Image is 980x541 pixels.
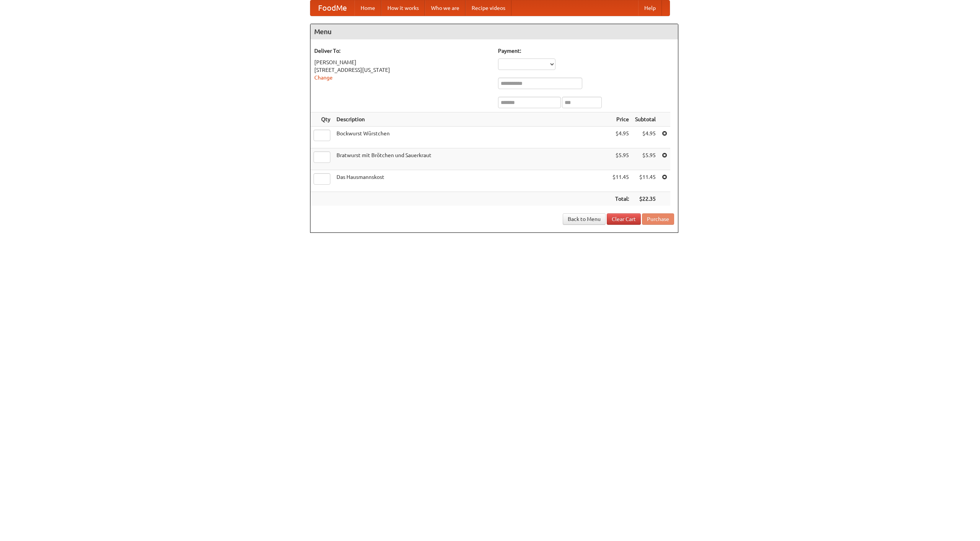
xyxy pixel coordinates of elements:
[333,148,609,170] td: Bratwurst mit Brötchen und Sauerkraut
[310,112,333,127] th: Qty
[563,213,606,225] a: Back to Menu
[310,24,678,39] h4: Menu
[609,192,632,206] th: Total:
[314,66,490,74] div: [STREET_ADDRESS][US_STATE]
[609,112,632,127] th: Price
[609,170,632,192] td: $11.45
[607,213,641,225] a: Clear Cart
[354,0,381,16] a: Home
[333,170,609,192] td: Das Hausmannskost
[632,112,659,127] th: Subtotal
[498,47,674,55] h5: Payment:
[333,127,609,148] td: Bockwurst Würstchen
[609,148,632,170] td: $5.95
[465,0,511,16] a: Recipe videos
[638,0,662,16] a: Help
[381,0,425,16] a: How it works
[425,0,465,16] a: Who we are
[632,192,659,206] th: $22.35
[632,127,659,148] td: $4.95
[632,170,659,192] td: $11.45
[333,112,609,127] th: Description
[310,0,354,16] a: FoodMe
[314,58,490,66] div: [PERSON_NAME]
[314,75,333,81] a: Change
[632,148,659,170] td: $5.95
[314,47,490,55] h5: Deliver To:
[642,213,674,225] button: Purchase
[609,127,632,148] td: $4.95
